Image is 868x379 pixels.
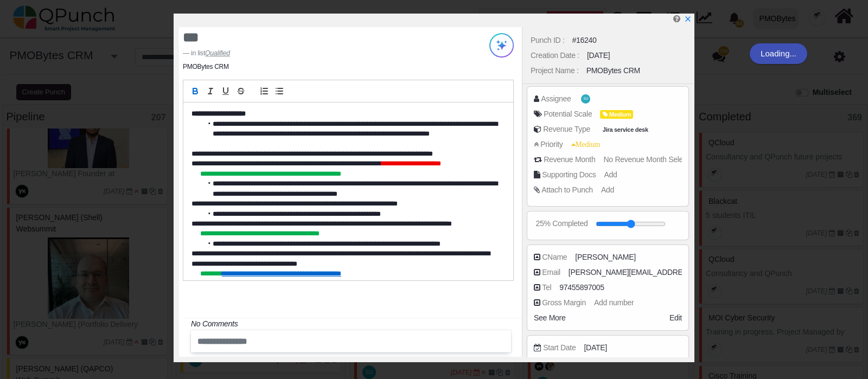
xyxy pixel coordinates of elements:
li: PMOBytes CRM [183,62,229,72]
div: Loading... [750,43,807,64]
a: x [684,15,692,23]
i: Edit Punch [673,15,680,23]
i: No Comments [191,319,238,328]
svg: x [684,15,692,23]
